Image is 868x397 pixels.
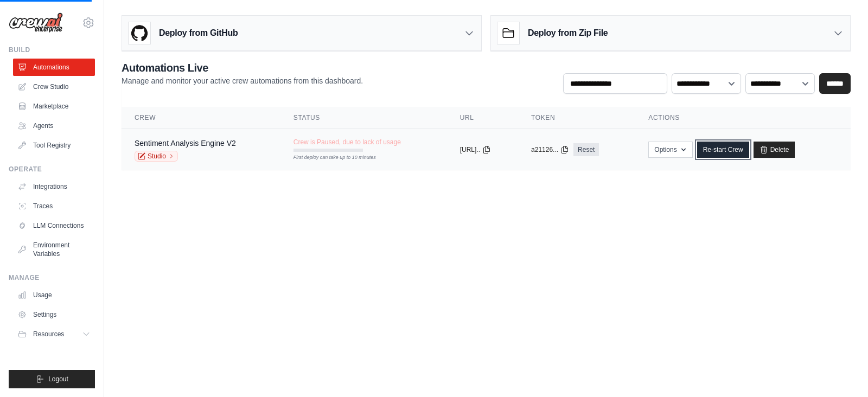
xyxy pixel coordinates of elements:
div: Build [9,46,95,54]
button: a21126... [531,145,569,154]
button: Logout [9,370,95,388]
th: Crew [122,107,280,129]
a: Tool Registry [13,137,95,154]
a: Settings [13,306,95,323]
a: Integrations [13,178,95,195]
a: Reset [573,143,599,156]
a: Agents [13,117,95,135]
h3: Deploy from Zip File [528,27,608,40]
a: LLM Connections [13,217,95,234]
button: Resources [13,325,95,343]
a: Environment Variables [13,236,95,262]
h3: Deploy from GitHub [159,27,238,40]
th: Actions [635,107,851,129]
a: Sentiment Analysis Engine V2 [135,139,236,148]
a: Traces [13,197,95,215]
p: Manage and monitor your active crew automations from this dashboard. [122,75,363,86]
th: Status [280,107,447,129]
div: First deploy can take up to 10 minutes [293,154,363,162]
img: Logo [9,12,63,33]
a: Delete [754,142,795,158]
h2: Automations Live [122,60,363,75]
button: Options [648,142,692,158]
th: Token [518,107,635,129]
a: Crew Studio [13,78,95,95]
th: URL [447,107,518,129]
div: Manage [9,273,95,282]
a: Marketplace [13,98,95,115]
a: Re-start Crew [697,142,749,158]
img: GitHub Logo [129,22,150,44]
span: Logout [48,375,68,383]
span: Crew is Paused, due to lack of usage [293,138,401,146]
span: Resources [33,330,64,338]
a: Usage [13,286,95,304]
a: Automations [13,59,95,76]
a: Studio [135,151,178,162]
div: Operate [9,165,95,174]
